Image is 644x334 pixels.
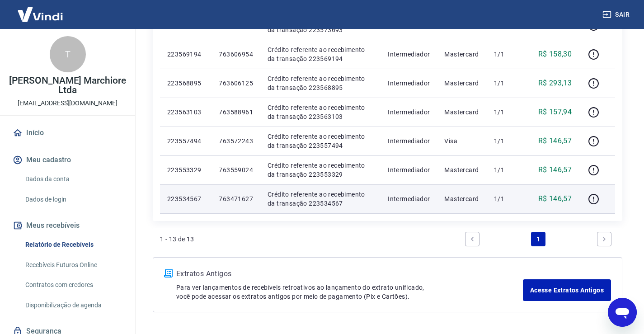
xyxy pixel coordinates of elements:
p: 1/1 [494,50,521,59]
button: Sair [601,6,633,23]
a: Acesse Extratos Antigos [523,279,611,301]
img: Vindi [11,0,70,28]
p: 763606954 [219,50,253,59]
p: Intermediador [388,136,430,146]
a: Contratos com credores [22,276,124,294]
div: T [50,36,86,72]
a: Disponibilização de agenda [22,296,124,315]
p: Intermediador [388,165,430,174]
p: Intermediador [388,50,430,59]
p: Crédito referente ao recebimento da transação 223553329 [268,161,373,179]
p: R$ 158,30 [538,49,572,60]
p: 763588961 [219,108,253,117]
p: 223557494 [167,136,204,146]
p: Para ver lançamentos de recebíveis retroativos ao lançamento do extrato unificado, você pode aces... [176,283,523,301]
button: Meu cadastro [11,150,124,170]
p: Crédito referente ao recebimento da transação 223557494 [268,132,373,150]
a: Dados de login [22,190,124,209]
p: 223568895 [167,79,204,88]
img: ícone [164,269,173,278]
p: 223553329 [167,165,204,174]
a: Next page [597,232,611,246]
p: R$ 157,94 [538,107,572,118]
a: Dados da conta [22,170,124,188]
iframe: Botão para abrir a janela de mensagens [608,298,637,327]
p: 223534567 [167,194,204,203]
p: Mastercard [444,50,479,59]
a: Relatório de Recebíveis [22,235,124,254]
p: R$ 293,13 [538,78,572,89]
p: Intermediador [388,108,430,117]
p: Intermediador [388,79,430,88]
p: R$ 146,57 [538,193,572,204]
p: R$ 146,57 [538,136,572,146]
p: 1/1 [494,165,521,174]
a: Início [11,123,124,143]
p: Crédito referente ao recebimento da transação 223563103 [268,103,373,121]
p: 763606125 [219,79,253,88]
p: 1 - 13 de 13 [160,235,194,244]
p: Intermediador [388,194,430,203]
p: Mastercard [444,79,479,88]
p: R$ 146,57 [538,165,572,175]
p: Mastercard [444,108,479,117]
p: Visa [444,136,479,146]
p: 1/1 [494,136,521,146]
p: Extratos Antigos [176,268,523,279]
p: 763559024 [219,165,253,174]
ul: Pagination [461,228,615,250]
p: [PERSON_NAME] Marchiore Ltda [7,76,128,95]
p: [EMAIL_ADDRESS][DOMAIN_NAME] [18,99,118,108]
p: 1/1 [494,79,521,88]
a: Page 1 is your current page [531,232,545,246]
a: Previous page [465,232,479,246]
p: Mastercard [444,194,479,203]
button: Meus recebíveis [11,216,124,235]
a: Recebíveis Futuros Online [22,256,124,274]
p: 763471627 [219,194,253,203]
p: Crédito referente ao recebimento da transação 223568895 [268,74,373,92]
p: 1/1 [494,108,521,117]
p: Mastercard [444,165,479,174]
p: Crédito referente ao recebimento da transação 223569194 [268,45,373,63]
p: Crédito referente ao recebimento da transação 223534567 [268,190,373,208]
p: 223569194 [167,50,204,59]
p: 223563103 [167,108,204,117]
p: 763572243 [219,136,253,146]
p: 1/1 [494,194,521,203]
